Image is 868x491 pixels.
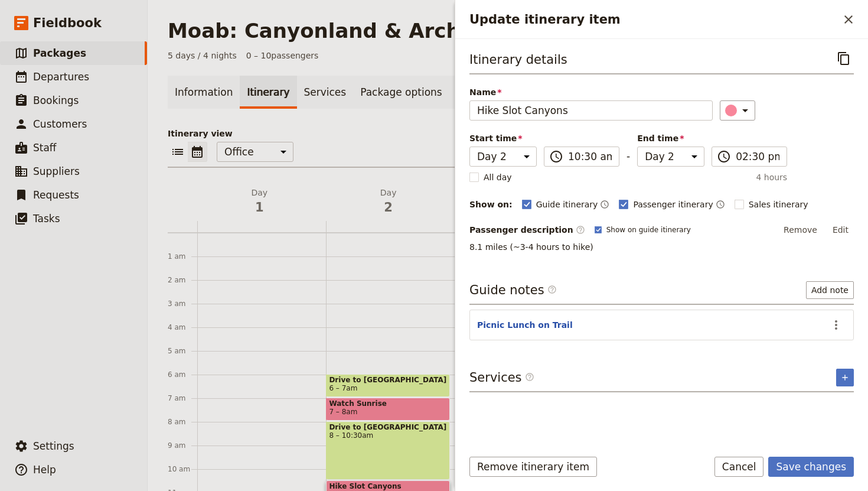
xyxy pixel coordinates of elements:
span: All day [484,171,512,183]
div: 3 am [168,299,197,308]
span: Drive to [GEOGRAPHIC_DATA] [329,423,446,431]
div: 9 am [168,441,197,450]
span: Start time [469,132,537,144]
span: Passenger itinerary [633,199,713,210]
button: Copy itinerary item [834,48,854,69]
button: Calendar view [188,142,207,162]
span: ​ [576,225,585,235]
div: ​ [726,103,752,118]
div: 4 am [168,323,197,332]
button: Remove itinerary item [469,457,597,477]
button: Close drawer [838,9,859,30]
span: Hike Slot Canyons [329,482,446,490]
div: 5 am [168,346,197,356]
span: Bookings [33,95,79,106]
input: ​ [736,149,779,164]
span: Guide itinerary [536,199,598,210]
span: 8 – 10:30am [329,431,446,440]
h1: Moab: Canyonland & Arches National Parks Hiking [168,19,738,43]
p: Itinerary view [168,128,848,139]
span: Departures [33,71,89,83]
span: ​ [547,285,557,294]
h2: Day [202,187,316,216]
button: Cancel [714,457,764,477]
span: Name [469,86,713,98]
h3: Services [469,369,534,386]
p: 8.1 miles (~3-4 hours to hike) [469,241,854,253]
span: Show on guide itinerary [606,225,691,235]
h2: Day [331,187,445,216]
span: - [626,149,630,167]
span: Staff [33,142,57,154]
div: 10 am [168,464,197,474]
button: Remove [778,221,823,239]
span: Sales itinerary [749,199,808,210]
div: Show on: [469,199,513,210]
span: ​ [547,285,557,299]
span: Customers [33,118,87,130]
span: 0 – 10 passengers [246,50,319,61]
select: End time [637,147,704,167]
button: Add note [806,281,854,299]
button: Save changes [768,457,854,477]
h3: Guide notes [469,281,557,299]
a: Staff [449,76,487,109]
span: Fieldbook [33,14,102,32]
button: List view [168,142,188,162]
span: ​ [525,372,534,386]
span: Drive to [GEOGRAPHIC_DATA] [329,376,446,384]
select: Start time [469,147,537,167]
span: Tasks [33,213,60,225]
div: 6 am [168,370,197,379]
input: Name [469,100,713,121]
span: Requests [33,189,79,201]
div: 1 am [168,252,197,261]
span: Suppliers [33,165,80,177]
span: 1 [202,199,316,216]
h2: Update itinerary item [469,11,838,28]
a: Information [168,76,240,109]
button: Add service inclusion [836,369,854,386]
div: Drive to [GEOGRAPHIC_DATA]6 – 7am [326,374,449,397]
div: 8 am [168,417,197,427]
button: Day2 [326,187,455,221]
span: ​ [717,149,731,164]
button: Edit [827,221,854,239]
span: 7 – 8am [329,408,357,416]
span: 6 – 7am [329,384,357,392]
a: Itinerary [240,76,296,109]
span: End time [637,132,704,144]
span: 2 [331,199,445,216]
div: Watch Sunrise7 – 8am [326,398,449,421]
div: 2 am [168,275,197,285]
button: Time shown on guide itinerary [600,197,609,212]
a: Package options [353,76,449,109]
a: Services [297,76,354,109]
span: ​ [525,372,534,382]
div: Drive to [GEOGRAPHIC_DATA]8 – 10:30am [326,421,449,480]
button: ​ [720,100,755,121]
button: Day1 [197,187,326,221]
span: 5 days / 4 nights [168,50,237,61]
button: Time shown on passenger itinerary [716,197,725,212]
button: Actions [826,315,846,335]
span: Help [33,464,56,476]
span: 4 hours [756,171,787,183]
span: Packages [33,47,86,59]
span: Settings [33,440,74,452]
input: ​ [568,149,612,164]
button: Picnic Lunch on Trail [477,319,573,331]
h3: Itinerary details [469,51,567,69]
span: Watch Sunrise [329,399,446,408]
div: 7 am [168,394,197,403]
label: Passenger description [469,224,585,236]
span: ​ [549,149,563,164]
